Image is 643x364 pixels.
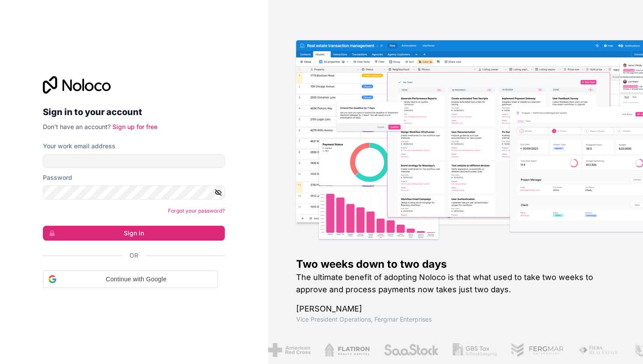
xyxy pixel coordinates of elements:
[43,104,225,120] h2: Sign in to your account
[112,123,157,130] a: Sign up for free
[509,343,563,357] img: /assets/fergmar-CudnrXN5.png
[43,270,218,288] div: Continue with Google
[296,315,615,324] h1: Vice President Operations , Fergmar Enterprises
[322,343,368,357] img: /assets/flatiron-C8eUkumj.png
[43,185,225,199] input: Password
[43,226,225,241] button: Sign in
[296,271,615,296] h2: The ultimate benefit of adopting Noloco is that what used to take two weeks to approve and proces...
[43,173,72,182] label: Password
[296,303,615,315] h1: [PERSON_NAME]
[382,343,437,357] img: /assets/saastock-C6Zbiodz.png
[43,142,115,150] label: Your work email address
[60,275,212,284] span: Continue with Google
[43,123,111,130] span: Don't have an account?
[168,207,225,214] a: Forgot your password?
[43,154,225,168] input: Email address
[451,343,495,357] img: /assets/gbstax-C-GtDUiK.png
[296,257,615,271] h1: Two weeks down to two days
[577,343,618,357] img: /assets/fiera-fwj2N5v4.png
[266,343,308,357] img: /assets/american-red-cross-BAupjrZR.png
[129,251,138,260] span: Or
